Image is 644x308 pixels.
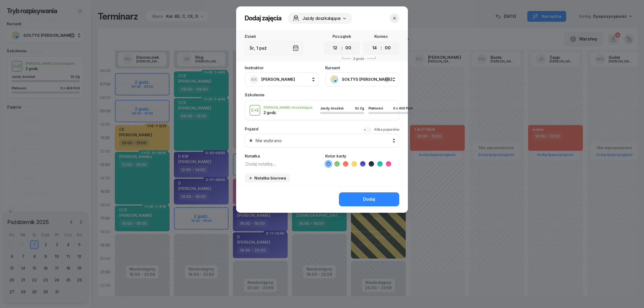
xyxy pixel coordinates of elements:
div: Kilka pojazdów [374,127,399,132]
div: : [341,45,342,51]
span: Jazdy doszkalające [302,15,341,21]
button: C+E[PERSON_NAME] doszkalające2 godz.Jazdy doszkal.0z 2gPłatności0 z 400 PLN [245,101,399,120]
div: Dodaj [363,196,375,203]
div: : [381,45,382,51]
span: [PERSON_NAME] [261,77,295,82]
div: Notatka biurowa [248,176,286,180]
div: 0 z 400 PLN [393,107,412,110]
div: Nie wybrano [255,138,282,143]
button: Notatka biurowa [245,174,290,182]
span: SOŁTYS [PERSON_NAME] [342,76,394,83]
h2: Dodaj zajęcia [245,14,281,23]
button: AK[PERSON_NAME] [245,72,319,86]
button: Nie wybrano [245,134,399,148]
span: Jazdy doszkal. [320,106,344,110]
button: Dodaj [339,192,399,206]
div: 0 z 2g [355,107,364,110]
button: Kilka pojazdów [362,127,399,132]
div: Płatności [368,107,386,110]
span: AK [251,77,257,82]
